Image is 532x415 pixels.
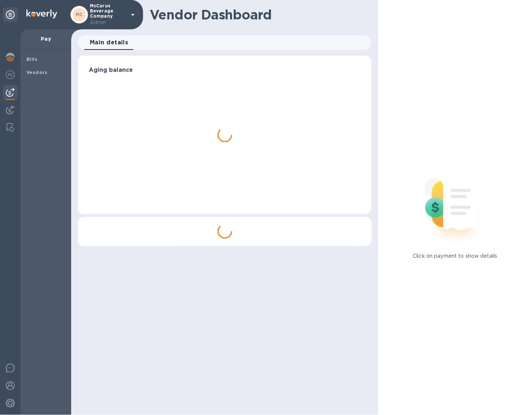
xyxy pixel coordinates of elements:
b: Vendors [26,70,48,75]
img: Logo [26,10,57,18]
h3: Aging balance [89,67,361,74]
b: Bills [26,56,37,62]
h1: Vendor Dashboard [150,7,367,22]
p: Click on payment to show details [413,252,498,260]
p: Admin [90,19,127,26]
span: Main details [90,37,128,48]
img: Foreign exchange [6,70,15,79]
b: MC [76,12,83,17]
p: McCarus Beverage Company [90,3,127,26]
div: Unpin categories [3,7,18,22]
p: Pay [26,35,65,43]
